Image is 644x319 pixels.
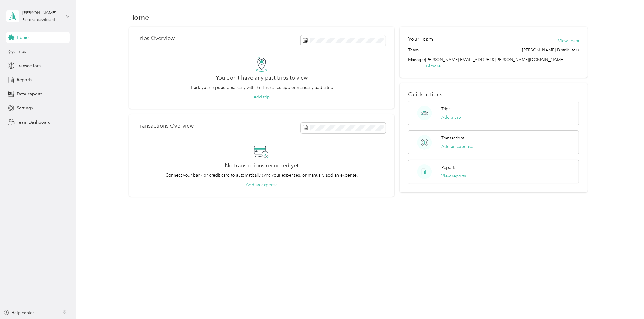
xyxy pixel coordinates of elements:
[441,106,450,112] p: Trips
[190,84,333,91] p: Track your trips automatically with the Everlance app or manually add a trip
[425,63,441,69] span: + 4 more
[17,91,42,97] span: Data exports
[253,94,270,100] button: Add trip
[441,114,461,121] button: Add a trip
[17,63,41,69] span: Transactions
[441,143,473,150] button: Add an expense
[558,38,579,44] button: View Team
[3,310,34,316] button: Help center
[17,34,29,41] span: Home
[17,105,33,111] span: Settings
[17,119,51,125] span: Team Dashboard
[137,35,175,42] p: Trips Overview
[22,18,55,22] div: Personal dashboard
[441,135,465,141] p: Transactions
[610,285,644,319] iframe: Everlance-gr Chat Button Frame
[17,77,32,83] span: Reports
[17,48,26,55] span: Trips
[425,57,564,62] span: [PERSON_NAME][EMAIL_ADDRESS][PERSON_NAME][DOMAIN_NAME]
[216,75,308,81] h2: You don’t have any past trips to view
[408,57,425,69] span: Manager
[22,10,60,16] div: [PERSON_NAME][EMAIL_ADDRESS][PERSON_NAME][DOMAIN_NAME]
[408,91,579,98] p: Quick actions
[246,182,278,188] button: Add an expense
[408,47,419,53] span: Team
[522,47,579,53] span: [PERSON_NAME] Distributors
[225,163,299,169] h2: No transactions recorded yet
[129,14,149,20] h1: Home
[165,172,358,178] p: Connect your bank or credit card to automatically sync your expenses, or manually add an expense.
[137,123,194,129] p: Transactions Overview
[408,35,433,43] h2: Your Team
[441,164,456,171] p: Reports
[441,173,466,179] button: View reports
